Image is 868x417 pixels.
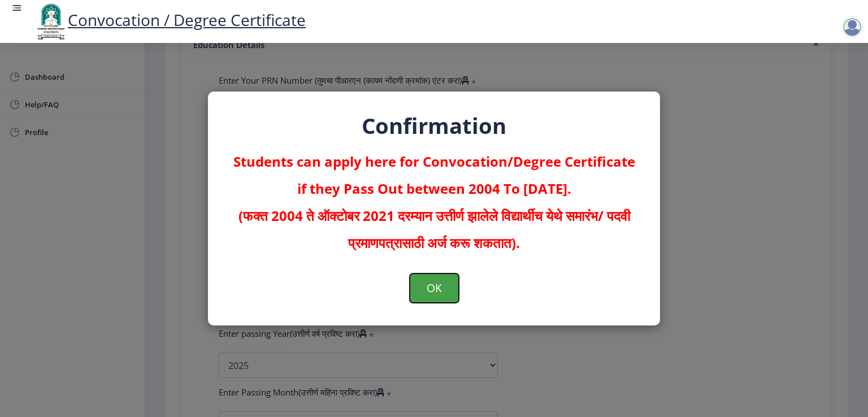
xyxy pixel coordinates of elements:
[231,114,637,137] h2: Confirmation
[34,9,306,31] a: Convocation / Degree Certificate
[238,206,630,252] strong: (फक्त 2004 ते ऑक्टोबर 2021 दरम्यान उत्तीर्ण झालेले विद्यार्थीच येथे समारंभ/ पदवी प्रमाणपत्रासाठी ...
[410,273,459,303] button: OK
[34,2,68,41] img: logo
[231,148,637,257] p: Students can apply here for Convocation/Degree Certificate if they Pass Out between 2004 To [DATE].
